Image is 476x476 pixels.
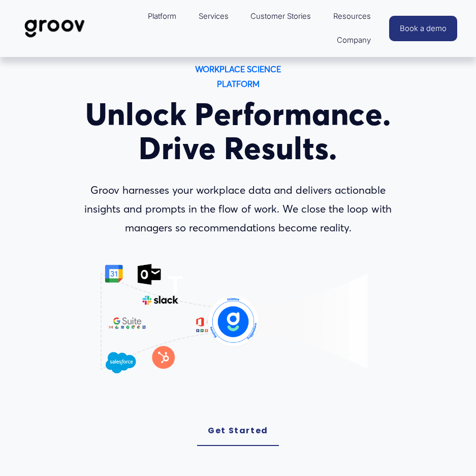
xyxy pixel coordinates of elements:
[194,5,234,28] a: Services
[75,181,402,237] p: Groov harnesses your workplace data and delivers actionable insights and prompts in the flow of w...
[389,16,457,41] a: Book a demo
[333,10,371,23] span: Resources
[148,10,176,23] span: Platform
[197,416,278,446] a: Get Started
[337,34,371,47] span: Company
[143,5,181,28] a: folder dropdown
[245,5,316,28] a: Customer Stories
[195,64,283,89] strong: WORKPLACE SCIENCE PLATFORM
[19,12,90,45] img: Groov | Workplace Science Platform | Unlock Performance | Drive Results
[332,28,376,52] a: folder dropdown
[328,5,376,28] a: folder dropdown
[75,97,402,165] h1: Unlock Performance. Drive Results.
